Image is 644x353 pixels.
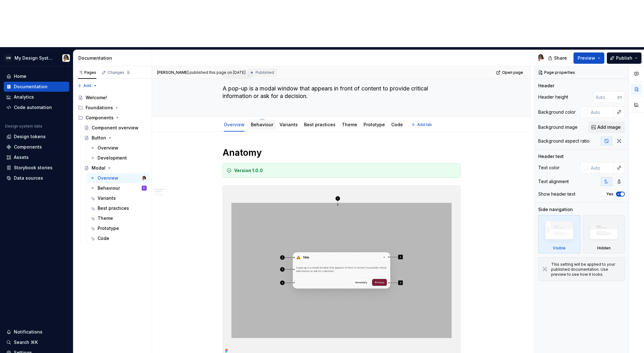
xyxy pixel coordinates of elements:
a: Code [88,233,149,243]
div: Documentation [78,55,149,61]
div: Visible [553,246,566,251]
div: Behaviour [248,118,276,131]
div: Background image [538,124,578,130]
a: Assets [4,152,69,162]
a: Overview [224,122,245,127]
a: Home [4,71,69,81]
button: Add [76,81,99,90]
div: Prototype [98,225,119,231]
div: Header [538,83,554,89]
div: Development [98,155,127,161]
div: Home [14,73,26,79]
span: 5 [126,70,131,75]
div: Documentation [14,84,48,90]
a: Overview [88,143,149,153]
div: My Design System [14,55,55,61]
div: Design tokens [14,133,46,140]
img: Jessica [62,54,70,62]
textarea: A pop-up is a modal window that appears in front of content to provide critical information or as... [221,84,459,101]
a: Open page [494,68,526,77]
a: Best practices [304,122,336,127]
a: Modal [82,163,149,173]
button: Search ⌘K [4,337,69,347]
button: Notifications [4,327,69,337]
span: Add image [597,124,621,130]
a: Storybook stories [4,163,69,173]
div: Modal [92,165,105,171]
img: Jessica [142,176,147,181]
a: BehaviourF [88,183,149,193]
div: Overview [98,175,118,181]
div: Analytics [14,94,34,100]
span: [PERSON_NAME] [157,70,189,75]
a: Components [4,142,69,152]
button: Share [545,52,571,64]
div: Theme [339,118,360,131]
a: Prototype [88,223,149,233]
span: Share [554,55,567,61]
input: Auto [588,162,614,173]
strong: Version 1.0.0 [234,168,263,173]
div: Background color [538,109,576,115]
div: Best practices [98,205,129,211]
h1: Anatomy [223,147,460,158]
div: Button [92,135,106,141]
a: Theme [342,122,357,127]
div: Text color [538,165,560,171]
div: Storybook stories [14,165,53,171]
div: Changes [108,70,131,75]
div: Pages [78,70,96,75]
div: Components [76,113,149,123]
button: Add image [588,122,625,133]
div: Visible [538,215,580,253]
div: Behaviour [98,185,120,191]
div: Notifications [14,329,42,335]
div: Show header text [538,191,575,197]
a: Development [88,153,149,163]
div: GW [4,54,12,62]
div: This setting will be applied to your published documentation. Use preview to see how it looks. [551,262,621,277]
div: Foundations [86,105,113,111]
a: Code [391,122,403,127]
input: Auto [593,91,618,103]
a: Analytics [4,92,69,102]
div: Search ⌘K [14,339,38,345]
div: Best practices [302,118,338,131]
button: Preview [573,52,604,64]
div: Component overview [92,125,138,131]
div: Code [389,118,405,131]
label: Yes [606,192,613,197]
div: Hidden [597,246,611,251]
div: Header text [538,153,564,160]
div: Background aspect ratio [538,138,590,144]
a: Welcome! [76,93,149,103]
div: F [144,185,145,191]
span: Preview [578,55,595,61]
span: Publish [616,55,632,61]
span: Add tab [417,122,432,127]
a: Component overview [82,123,149,133]
a: Code automation [4,102,69,112]
button: GWMy Design SystemJessica [1,51,72,65]
div: Code [98,235,109,242]
div: Text alignment [538,178,569,185]
a: Button [82,133,149,143]
input: Auto [588,106,614,118]
a: Documentation [4,82,69,92]
div: Code automation [14,104,52,111]
div: published this page on [DATE] [189,70,246,75]
div: Assets [14,154,29,160]
div: Components [14,144,42,150]
span: Published [256,70,274,75]
div: Overview [221,118,247,131]
div: Hidden [583,215,625,253]
a: Theme [88,213,149,223]
img: Jessica [537,54,545,61]
span: Add [83,83,91,88]
div: Foundations [76,103,149,113]
p: px [618,95,622,100]
div: Data sources [14,175,43,181]
div: Header height [538,94,568,100]
a: Design tokens [4,132,69,142]
button: Publish [607,52,641,64]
